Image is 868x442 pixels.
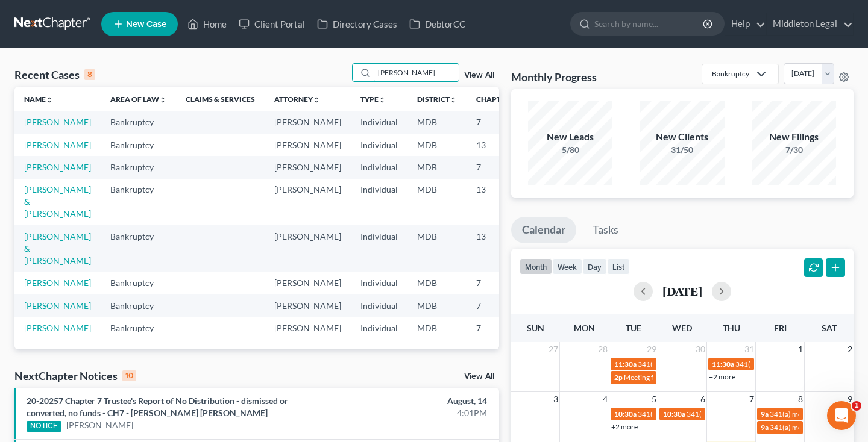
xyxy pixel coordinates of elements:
[14,67,95,82] div: Recent Cases
[511,217,576,243] a: Calendar
[265,225,351,272] td: [PERSON_NAME]
[650,392,658,406] span: 5
[27,396,288,418] a: 20-20257 Chapter 7 Trustee's Report of No Distribution - dismissed or converted, no funds - CH7 -...
[709,372,735,381] a: +2 more
[341,395,486,407] div: August, 14
[640,130,725,144] div: New Clients
[101,272,176,294] td: Bankruptcy
[582,217,629,243] a: Tasks
[24,184,91,219] a: [PERSON_NAME] & [PERSON_NAME]
[101,134,176,156] td: Bankruptcy
[351,272,407,294] td: Individual
[351,294,407,317] td: Individual
[774,323,787,333] span: Fri
[687,409,803,419] span: 341(a) meeting for [PERSON_NAME]
[407,134,467,156] td: MDB
[126,20,166,29] span: New Case
[611,422,638,431] a: +2 more
[662,285,702,297] h2: [DATE]
[24,162,91,172] a: [PERSON_NAME]
[646,342,658,356] span: 29
[467,317,527,339] td: 7
[24,95,53,104] a: Nameunfold_more
[712,69,749,79] div: Bankruptcy
[852,401,861,411] span: 1
[265,272,351,294] td: [PERSON_NAME]
[181,13,233,35] a: Home
[712,360,734,369] span: 11:30a
[233,13,311,35] a: Client Portal
[743,342,755,356] span: 31
[846,342,854,356] span: 2
[313,96,320,104] i: unfold_more
[464,372,494,381] a: View All
[110,95,166,104] a: Area of Lawunfold_more
[467,294,527,317] td: 7
[407,272,467,294] td: MDB
[101,179,176,225] td: Bankruptcy
[822,323,837,333] span: Sat
[638,409,754,419] span: 341(a) meeting for [PERSON_NAME]
[602,392,609,406] span: 4
[374,64,459,81] input: Search by name...
[638,360,755,369] span: 341(a) Meeting for [PERSON_NAME]
[403,13,471,35] a: DebtorCC
[626,323,641,333] span: Tue
[101,156,176,178] td: Bankruptcy
[467,134,527,156] td: 13
[511,70,597,84] h3: Monthly Progress
[274,95,320,104] a: Attorneyunfold_more
[467,179,527,225] td: 13
[547,342,559,356] span: 27
[827,401,856,430] iframe: Intercom live chat
[663,409,685,419] span: 10:30a
[672,323,692,333] span: Wed
[24,140,91,150] a: [PERSON_NAME]
[467,156,527,178] td: 7
[725,13,766,35] a: Help
[467,225,527,272] td: 13
[351,156,407,178] td: Individual
[761,423,769,432] span: 9a
[265,179,351,225] td: [PERSON_NAME]
[761,409,769,419] span: 9a
[527,323,544,333] span: Sun
[341,407,486,419] div: 4:01PM
[694,342,706,356] span: 30
[407,111,467,133] td: MDB
[450,96,457,104] i: unfold_more
[846,392,854,406] span: 9
[24,300,91,311] a: [PERSON_NAME]
[752,130,836,144] div: New Filings
[265,294,351,317] td: [PERSON_NAME]
[351,111,407,133] td: Individual
[797,392,804,406] span: 8
[748,392,755,406] span: 7
[14,369,136,383] div: NextChapter Notices
[552,258,582,275] button: week
[699,392,706,406] span: 6
[101,111,176,133] td: Bankruptcy
[614,373,623,382] span: 2p
[407,317,467,339] td: MDB
[159,96,166,104] i: unfold_more
[379,96,386,104] i: unfold_more
[351,225,407,272] td: Individual
[464,71,494,79] a: View All
[311,13,403,35] a: Directory Cases
[24,231,91,266] a: [PERSON_NAME] & [PERSON_NAME]
[476,95,517,104] a: Chapterunfold_more
[407,294,467,317] td: MDB
[607,258,630,275] button: list
[528,144,612,156] div: 5/80
[407,225,467,272] td: MDB
[24,278,91,288] a: [PERSON_NAME]
[101,317,176,339] td: Bankruptcy
[265,156,351,178] td: [PERSON_NAME]
[752,144,836,156] div: 7/30
[407,179,467,225] td: MDB
[582,258,607,275] button: day
[640,144,725,156] div: 31/50
[101,294,176,317] td: Bankruptcy
[360,95,386,104] a: Typeunfold_more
